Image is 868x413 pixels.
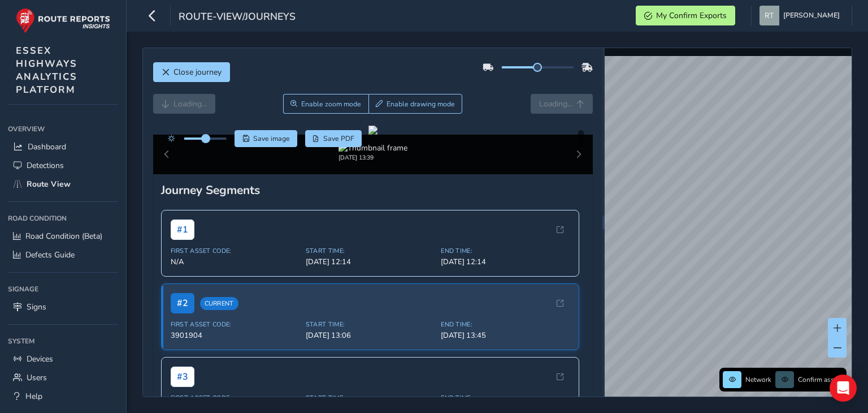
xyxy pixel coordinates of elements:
button: My Confirm Exports [636,6,735,25]
img: rr logo [16,8,110,33]
button: PDF [305,130,362,147]
span: # 3 [171,367,194,387]
span: Enable zoom mode [301,100,361,109]
span: Start Time: [306,394,434,402]
span: Detections [27,160,64,171]
button: Zoom [283,94,368,114]
span: Enable drawing mode [387,100,455,109]
span: End Time: [441,394,569,402]
span: [DATE] 13:45 [441,330,569,341]
a: Dashboard [8,137,118,156]
button: Close journey [153,62,230,82]
span: Save PDF [323,134,354,143]
span: route-view/journeys [179,10,296,25]
span: Confirm assets [798,375,843,384]
div: Overview [8,121,118,137]
a: Devices [8,350,118,368]
button: Save [235,130,297,147]
span: Users [27,372,47,383]
a: Signs [8,298,118,316]
a: Road Condition (Beta) [8,227,118,246]
span: Network [745,375,771,384]
span: [DATE] 12:14 [441,257,569,267]
span: Defects Guide [25,249,75,260]
span: End Time: [441,320,569,329]
span: My Confirm Exports [656,10,727,21]
a: Defects Guide [8,246,118,264]
span: Help [25,391,42,402]
span: Start Time: [306,247,434,255]
button: Draw [368,94,463,114]
span: Devices [27,354,53,364]
span: N/A [171,257,299,267]
span: Current [200,297,238,310]
div: Signage [8,281,118,298]
div: Road Condition [8,210,118,227]
img: Thumbnail frame [338,143,407,153]
span: 3901904 [171,330,299,341]
a: Detections [8,156,118,175]
span: Start Time: [306,320,434,329]
span: Route View [27,179,71,190]
span: End Time: [441,247,569,255]
span: Road Condition (Beta) [25,231,102,242]
span: Save image [253,134,290,143]
button: [PERSON_NAME] [759,6,844,25]
div: Journey Segments [161,182,585,198]
span: ESSEX HIGHWAYS ANALYTICS PLATFORM [16,44,77,96]
a: Route View [8,175,118,193]
span: # 1 [171,220,194,240]
span: # 2 [171,293,194,313]
a: Help [8,387,118,406]
span: [DATE] 12:14 [306,257,434,267]
span: [PERSON_NAME] [783,6,840,25]
div: Open Intercom Messenger [830,375,857,402]
div: [DATE] 13:39 [338,153,407,162]
img: diamond-layout [759,6,779,25]
span: First Asset Code: [171,247,299,255]
span: Signs [27,302,46,312]
div: System [8,333,118,350]
span: First Asset Code: [171,394,299,402]
a: Users [8,368,118,387]
span: Close journey [173,67,222,78]
span: First Asset Code: [171,320,299,329]
span: Dashboard [28,141,66,152]
span: [DATE] 13:06 [306,330,434,341]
